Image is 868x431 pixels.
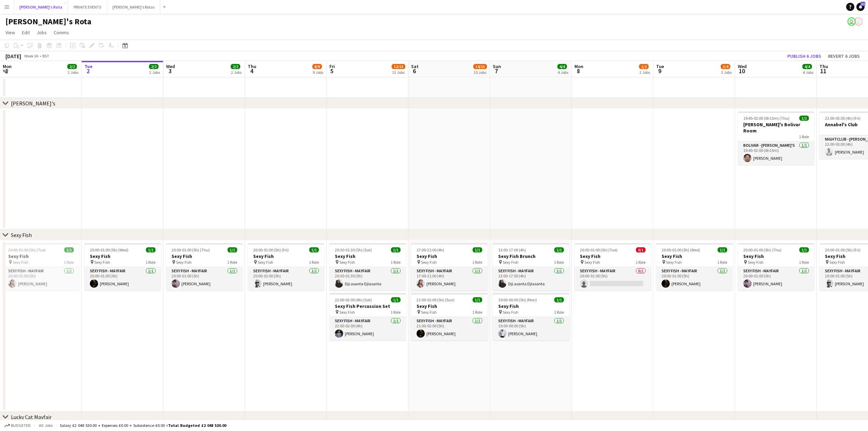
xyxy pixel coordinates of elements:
[411,267,488,290] app-card-role: SEXY FISH - MAYFAIR1/117:00-21:00 (4h)[PERSON_NAME]
[737,67,747,75] span: 10
[738,112,814,165] div: 19:45-02:00 (6h15m) (Thu)1/1[PERSON_NAME]'s Bolivar Room1 RoleBOLIVAR - [PERSON_NAME]'S1/119:45-0...
[60,423,226,428] div: Salary £2 048 530.00 + Expenses £0.00 + Subsistence £0.00 =
[391,310,401,315] span: 1 Role
[227,260,237,265] span: 1 Role
[149,64,159,69] span: 2/2
[42,53,49,58] div: BST
[391,247,401,252] span: 1/1
[662,247,700,252] span: 20:00-01:00 (5h) (Wed)
[421,260,437,265] span: Sexy Fish
[748,260,763,265] span: Sexy Fish
[149,70,160,75] div: 2 Jobs
[785,52,824,61] button: Publish 6 jobs
[574,63,583,69] span: Mon
[411,253,488,259] h3: Sexy Fish
[738,253,814,259] h3: Sexy Fish
[5,53,21,60] div: [DATE]
[636,260,646,265] span: 1 Role
[3,28,18,37] a: View
[738,63,747,69] span: Wed
[819,63,828,69] span: Thu
[172,247,210,252] span: 20:00-01:00 (5h) (Thu)
[847,17,856,26] app-user-avatar: Victoria Goodsell
[860,2,865,6] span: 32
[558,70,568,75] div: 4 Jobs
[411,243,488,290] app-job-card: 17:00-21:00 (4h)1/1Sexy Fish Sexy Fish1 RoleSEXY FISH - MAYFAIR1/117:00-21:00 (4h)[PERSON_NAME]
[54,29,69,36] span: Comms
[107,0,160,14] button: [PERSON_NAME]'s Rotas
[165,67,175,75] span: 3
[473,247,482,252] span: 1/1
[580,247,618,252] span: 20:00-01:00 (5h) (Tue)
[574,267,651,290] app-card-role: SEXY FISH - MAYFAIR0/120:00-01:00 (5h)
[5,29,15,36] span: View
[472,260,482,265] span: 1 Role
[493,293,569,340] app-job-card: 19:00-00:00 (5h) (Mon)1/1Sexy Fish Sexy Fish1 RoleSEXY FISH - MAYFAIR1/119:00-00:00 (5h)[PERSON_N...
[38,423,54,428] span: All jobs
[3,63,12,69] span: Mon
[19,28,32,37] a: Edit
[492,67,501,75] span: 7
[339,260,355,265] span: Sexy Fish
[856,3,865,11] a: 32
[493,317,569,340] app-card-role: SEXY FISH - MAYFAIR1/119:00-00:00 (5h)[PERSON_NAME]
[258,260,273,265] span: Sexy Fish
[474,70,487,75] div: 15 Jobs
[411,63,419,69] span: Sat
[166,243,243,290] div: 20:00-01:00 (5h) (Thu)1/1Sexy Fish Sexy Fish1 RoleSEXY FISH - MAYFAIR1/120:00-01:00 (5h)[PERSON_N...
[146,247,155,252] span: 1/1
[636,247,646,252] span: 0/1
[23,53,40,58] span: Week 36
[802,64,812,69] span: 4/4
[829,260,845,265] span: Sexy Fish
[825,52,863,61] button: Revert 6 jobs
[2,67,12,75] span: 1
[473,297,482,302] span: 1/1
[146,260,155,265] span: 1 Role
[639,70,650,75] div: 2 Jobs
[818,67,828,75] span: 11
[825,247,860,252] span: 20:00-01:00 (5h) (Fri)
[721,70,732,75] div: 3 Jobs
[799,247,809,252] span: 1/1
[854,17,863,26] app-user-avatar: Katie Farrow
[554,297,564,302] span: 1/1
[498,297,537,302] span: 19:00-00:00 (5h) (Mon)
[231,64,240,69] span: 2/2
[417,247,444,252] span: 17:00-21:00 (4h)
[503,310,518,315] span: Sexy Fish
[176,260,192,265] span: Sexy Fish
[94,260,110,265] span: Sexy Fish
[493,243,569,290] div: 13:00-17:00 (4h)1/1Sexy Fish Brunch Sexy Fish1 RoleSEXY FISH - MAYFAIR1/113:00-17:00 (4h)DjLasant...
[493,267,569,290] app-card-role: SEXY FISH - MAYFAIR1/113:00-17:00 (4h)DjLasanta Djlasanta
[335,247,372,252] span: 20:30-01:30 (5h) (Sat)
[37,29,47,36] span: Jobs
[411,317,488,340] app-card-role: SEXY FISH - MAYFAIR1/121:00-02:00 (5h)[PERSON_NAME]
[493,63,501,69] span: Sun
[803,70,813,75] div: 4 Jobs
[656,243,733,290] app-job-card: 20:00-01:00 (5h) (Wed)1/1Sexy Fish Sexy Fish1 RoleSEXY FISH - MAYFAIR1/120:00-01:00 (5h)[PERSON_N...
[11,100,55,107] div: [PERSON_NAME]'s
[248,243,324,290] div: 20:00-01:00 (5h) (Fri)1/1Sexy Fish Sexy Fish1 RoleSEXY FISH - MAYFAIR1/120:00-01:00 (5h)[PERSON_N...
[3,422,32,429] button: Budgeted
[11,414,52,420] div: Lucky Cat Mayfair
[493,253,569,259] h3: Sexy Fish Brunch
[656,253,733,259] h3: Sexy Fish
[721,64,730,69] span: 3/4
[329,63,335,69] span: Fri
[421,310,437,315] span: Sexy Fish
[738,267,814,290] app-card-role: SEXY FISH - MAYFAIR1/120:00-01:00 (5h)[PERSON_NAME]
[84,253,161,259] h3: Sexy Fish
[493,303,569,309] h3: Sexy Fish
[51,28,72,37] a: Comms
[329,317,406,340] app-card-role: SEXY FISH - MAYFAIR1/122:00-02:00 (4h)[PERSON_NAME]
[656,267,733,290] app-card-role: SEXY FISH - MAYFAIR1/120:00-01:00 (5h)[PERSON_NAME]
[84,63,93,69] span: Tue
[554,247,564,252] span: 1/1
[738,243,814,290] div: 20:00-01:00 (5h) (Thu)1/1Sexy Fish Sexy Fish1 RoleSEXY FISH - MAYFAIR1/120:00-01:00 (5h)[PERSON_N...
[84,243,161,290] app-job-card: 20:00-01:00 (5h) (Wed)1/1Sexy Fish Sexy Fish1 RoleSEXY FISH - MAYFAIR1/120:00-01:00 (5h)[PERSON_N...
[574,243,651,290] div: 20:00-01:00 (5h) (Tue)0/1Sexy Fish Sexy Fish1 RoleSEXY FISH - MAYFAIR0/120:00-01:00 (5h)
